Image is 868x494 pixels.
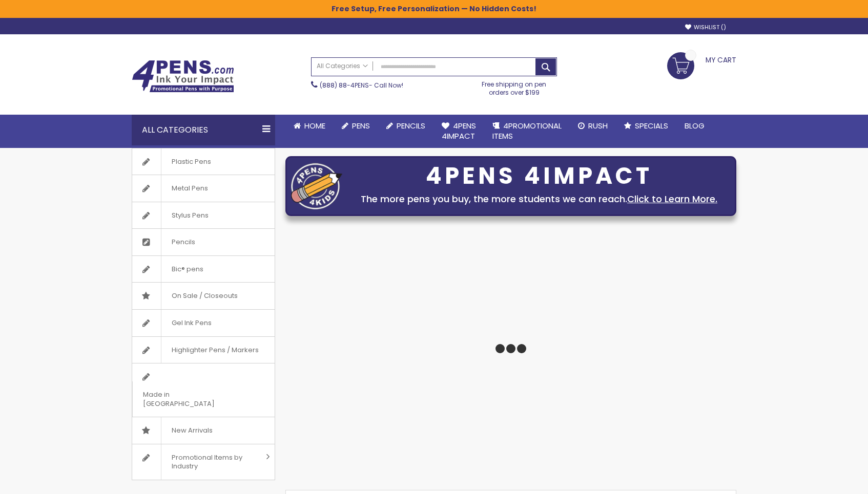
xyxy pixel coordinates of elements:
a: Pencils [378,115,433,137]
span: Home [304,120,325,131]
span: Bic® pens [161,256,214,283]
div: 4PENS 4IMPACT [347,165,731,187]
a: Highlighter Pens / Markers [132,337,275,363]
span: Pens [352,120,370,131]
span: Highlighter Pens / Markers [161,337,269,363]
span: 4Pens 4impact [442,120,476,141]
span: - Call Now! [320,81,403,90]
img: 4Pens Custom Pens and Promotional Products [132,60,234,93]
a: Wishlist [685,24,726,31]
a: Specials [616,115,676,137]
a: 4PROMOTIONALITEMS [484,115,570,148]
a: Bic® pens [132,256,275,283]
div: Free shipping on pen orders over $199 [471,76,557,97]
span: Specials [635,120,668,131]
a: Gel Ink Pens [132,310,275,336]
span: Plastic Pens [161,148,221,175]
span: Made in [GEOGRAPHIC_DATA] [132,381,249,417]
span: Blog [685,120,705,131]
span: Gel Ink Pens [161,310,222,336]
a: Home [285,115,334,137]
span: 4PROMOTIONAL ITEMS [492,120,562,141]
div: The more pens you buy, the more students we can reach. [347,192,731,206]
span: Stylus Pens [161,202,219,229]
a: 4Pens4impact [433,115,484,148]
a: Blog [676,115,713,137]
a: Plastic Pens [132,148,275,175]
a: Stylus Pens [132,202,275,229]
span: New Arrivals [161,417,223,444]
span: Rush [588,120,608,131]
a: Metal Pens [132,175,275,202]
a: Rush [570,115,616,137]
a: Click to Learn More. [627,192,717,205]
a: Pens [334,115,378,137]
a: Pencils [132,229,275,255]
span: All Categories [317,62,368,70]
div: All Categories [132,115,275,145]
span: Metal Pens [161,175,218,202]
span: Pencils [397,120,425,131]
a: Promotional Items by Industry [132,444,275,480]
span: Promotional Items by Industry [161,444,262,480]
a: Made in [GEOGRAPHIC_DATA] [132,363,275,417]
a: New Arrivals [132,417,275,444]
img: four_pen_logo.png [291,163,342,209]
a: On Sale / Closeouts [132,283,275,309]
a: (888) 88-4PENS [320,81,369,90]
a: All Categories [312,58,373,75]
span: On Sale / Closeouts [161,283,248,309]
span: Pencils [161,229,205,255]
